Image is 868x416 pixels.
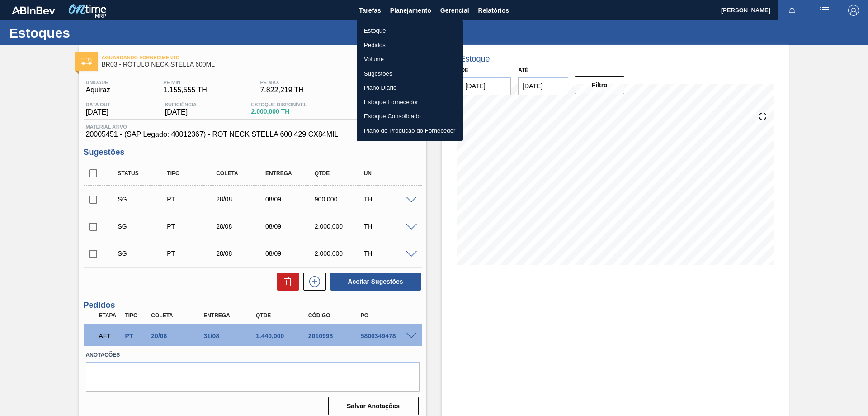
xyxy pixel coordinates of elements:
[357,109,463,124] a: Estoque Consolidado
[357,38,463,53] a: Pedidos
[357,81,463,95] a: Plano Diário
[357,124,463,138] a: Plano de Produção do Fornecedor
[357,52,463,67] a: Volume
[357,24,463,38] a: Estoque
[357,95,463,110] a: Estoque Fornecedor
[357,67,463,81] a: Sugestões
